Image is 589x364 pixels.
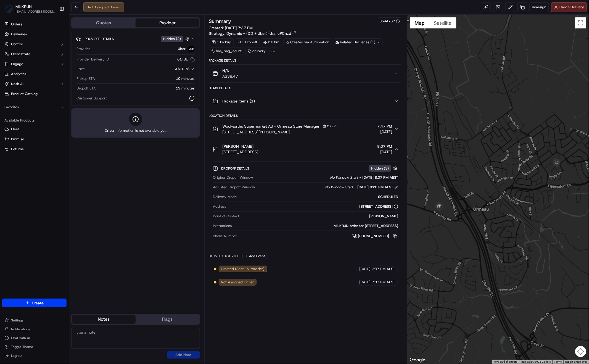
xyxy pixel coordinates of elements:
p: Welcome 👋 [6,22,101,31]
button: Orchestrate [2,50,67,59]
button: Flags [136,315,199,324]
span: MILKRUN [15,4,32,9]
span: [PHONE_NUMBER] [358,234,389,239]
span: Engage [11,62,23,67]
span: Map data ©2025 Google [521,360,551,363]
button: Toggle Theme [2,343,67,351]
span: Returns [11,147,23,152]
a: Deliveries [2,30,67,39]
a: Orders [2,20,67,29]
span: [PERSON_NAME] [223,144,254,149]
span: Knowledge Base [11,80,42,86]
span: Not Assigned Driver [221,280,254,285]
div: 📗 [6,81,10,85]
a: Returns [4,147,64,152]
button: 8544767 [379,19,400,24]
div: Items Details [209,86,402,90]
button: Quotes [72,19,136,27]
span: Delivery Mode [213,194,237,199]
span: Pickup ETA [76,76,95,81]
span: Deliveries [11,32,27,37]
span: [DATE] [377,129,392,134]
span: Toggle Theme [11,345,33,349]
a: Dynamic - (DD + Uber) (dss_cPCnzd) [227,31,297,36]
button: CancelDelivery [551,2,587,12]
span: Dynamic - (DD + Uber) (dss_cPCnzd) [227,31,293,36]
div: 1 Dropoff [235,38,260,46]
div: delivery [245,47,268,55]
button: Show satellite imagery [429,17,456,28]
a: 📗Knowledge Base [3,78,44,88]
span: Woolworths Supermarket AU - Ormeau Store Manager [223,123,320,129]
img: 1736555255976-a54dd68f-1ca7-489b-9aae-adbdc363a1c4 [6,53,15,63]
span: Orchestrate [11,52,30,57]
div: has_bag_count [209,47,244,55]
div: [PERSON_NAME][STREET_ADDRESS]8:07 PM[DATE] [209,158,402,249]
div: 💻 [47,81,51,85]
span: Created (Sent To Provider) [221,267,265,271]
div: Strategy: [209,31,297,36]
button: Create [2,299,67,307]
button: A$10.78 [146,67,195,72]
button: Promise [2,135,67,144]
span: Address [213,204,226,209]
div: 10 minutes [97,76,195,81]
span: - [360,175,361,180]
button: Hidden (2) [161,35,191,42]
button: [EMAIL_ADDRESS][DOMAIN_NAME] [15,9,55,14]
span: Chat with us! [11,336,31,340]
button: MILKRUNMILKRUN[EMAIL_ADDRESS][DOMAIN_NAME] [2,2,57,15]
a: Terms (opens in new tab) [554,360,562,363]
div: 2.6 km [261,38,282,46]
input: Got a question? Start typing here... [14,36,99,41]
div: SCHEDULED [239,194,398,199]
span: API Documentation [52,80,89,86]
img: Google [408,357,427,364]
span: Customer Support [76,96,107,101]
span: Adjusted Dropoff Window [213,185,255,190]
span: Settings [11,318,23,323]
span: [STREET_ADDRESS][PERSON_NAME] [223,129,338,135]
a: Open this area in Google Maps (opens a new window) [408,357,427,364]
span: Notifications [11,327,30,331]
button: Log out [2,352,67,360]
img: Nash [6,6,17,17]
button: [PERSON_NAME][STREET_ADDRESS]8:07 PM[DATE] [209,140,402,158]
div: 19 minutes [98,86,195,91]
button: N/AA$38.47 [209,65,402,82]
span: Provider Details [85,37,114,41]
button: Engage [2,60,67,68]
div: Favorites [2,103,67,112]
img: uber-new-logo.jpeg [188,46,195,52]
div: Start new chat [19,53,91,58]
span: Create [32,300,44,306]
span: Pylon [55,94,67,98]
span: Provider Delivery ID [76,57,109,62]
button: Add Event [242,253,267,259]
div: Created via Automation [283,38,332,46]
button: Returns [2,145,67,154]
button: Show street map [410,17,429,28]
button: Notifications [2,325,67,333]
span: Original Dropoff Window [213,175,253,180]
div: 1 Pickup [209,38,234,46]
span: Log out [11,354,22,358]
span: 7:37 PM AEST [372,280,395,285]
a: Report a map error [565,360,587,363]
button: Map camera controls [575,346,586,357]
button: Toggle fullscreen view [575,17,586,28]
div: Package Details [209,58,402,63]
button: Fleet [2,125,67,134]
span: Hidden ( 2 ) [163,36,181,41]
span: N/A [223,68,238,73]
button: 61FBE [178,57,195,62]
button: Woolworths Supermarket AU - Ormeau Store Manager2727[STREET_ADDRESS][PERSON_NAME]7:47 PM[DATE] [209,120,402,138]
button: Control [2,40,67,49]
a: 💻API Documentation [44,78,91,88]
div: Related Deliveries (1) [333,38,383,46]
span: Price [76,67,85,72]
button: Package Items (1) [209,92,402,110]
button: Settings [2,316,67,324]
div: MILKRUN order for [STREET_ADDRESS] [234,223,398,228]
span: - [355,185,356,190]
